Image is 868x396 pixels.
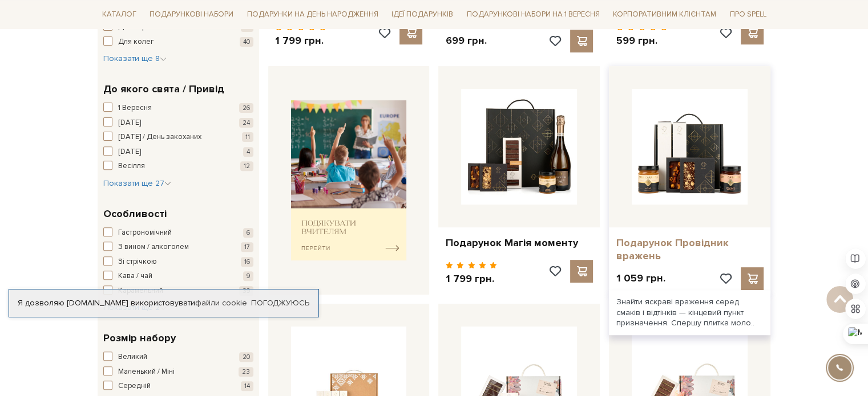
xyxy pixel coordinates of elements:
[145,6,238,23] a: Подарункові набори
[118,352,147,363] span: Великий
[239,367,253,377] span: 23
[445,236,593,250] a: Подарунок Магія моменту
[103,103,253,114] button: 1 Вересня 26
[118,146,141,158] span: [DATE]
[118,285,163,297] span: Карамельний
[275,34,327,47] p: 1 799 грн.
[239,103,253,113] span: 26
[103,352,253,363] button: Великий 20
[445,272,497,285] p: 1 799 грн.
[103,271,253,282] button: Кава / чай 9
[103,206,167,222] span: Особливості
[239,286,253,296] span: 39
[103,242,253,253] button: З вином / алкоголем 17
[445,34,486,47] p: 699 грн.
[118,381,151,392] span: Середній
[725,6,771,23] a: Про Spell
[103,381,253,392] button: Середній 14
[98,6,141,23] a: Каталог
[241,242,253,252] span: 17
[103,256,253,268] button: Зі стрічкою 16
[239,352,253,362] span: 20
[243,271,253,281] span: 9
[240,161,253,171] span: 12
[103,178,171,189] button: Показати ще 27
[103,81,224,97] span: До якого свята / Привід
[609,290,770,335] div: Знайти яскраві враження серед смаків і відтінків — кінцевий пункт призначення. Спершу плитка моло..
[241,381,253,391] span: 14
[243,6,383,23] a: Подарунки на День народження
[118,132,201,143] span: [DATE] / День закоханих
[251,298,309,308] a: Погоджуюсь
[118,366,175,378] span: Маленький / Міні
[103,330,176,346] span: Розмір набору
[291,100,407,260] img: banner
[103,146,253,158] button: [DATE] 4
[616,272,665,285] p: 1 059 грн.
[118,103,152,114] span: 1 Вересня
[616,34,668,47] p: 599 грн.
[103,285,253,297] button: Карамельний 39
[118,256,157,268] span: Зі стрічкою
[387,6,458,23] a: Ідеї подарунків
[616,236,764,263] a: Подарунок Провідник вражень
[240,37,253,47] span: 40
[242,132,253,142] span: 11
[118,117,141,129] span: [DATE]
[195,298,247,308] a: файли cookie
[462,5,604,24] a: Подарункові набори на 1 Вересня
[103,53,167,64] button: Показати ще 8
[608,5,721,24] a: Корпоративним клієнтам
[103,161,253,172] button: Весілля 12
[239,118,253,128] span: 24
[103,36,253,48] button: Для колег 40
[118,227,172,239] span: Гастрономічний
[243,147,253,157] span: 4
[118,242,189,253] span: З вином / алкоголем
[103,227,253,239] button: Гастрономічний 6
[118,161,145,172] span: Весілля
[118,36,154,48] span: Для колег
[9,298,318,308] div: Я дозволяю [DOMAIN_NAME] використовувати
[103,54,167,63] span: Показати ще 8
[103,132,253,143] button: [DATE] / День закоханих 11
[103,117,253,129] button: [DATE] 24
[241,257,253,267] span: 16
[118,271,152,282] span: Кава / чай
[243,228,253,238] span: 6
[103,178,171,188] span: Показати ще 27
[103,366,253,378] button: Маленький / Міні 23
